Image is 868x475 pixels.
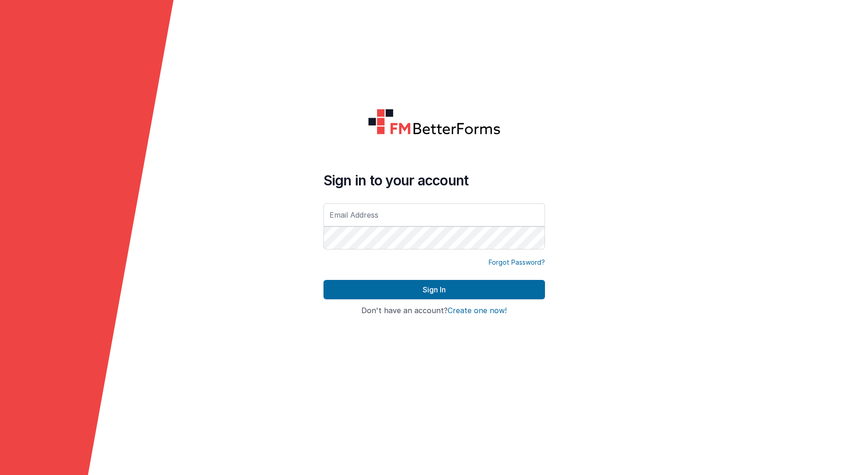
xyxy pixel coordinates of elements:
a: Forgot Password? [489,258,545,267]
input: Email Address [323,203,545,226]
h4: Sign in to your account [323,172,545,189]
button: Sign In [323,280,545,299]
button: Create one now! [448,307,507,315]
h4: Don't have an account? [323,307,545,315]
